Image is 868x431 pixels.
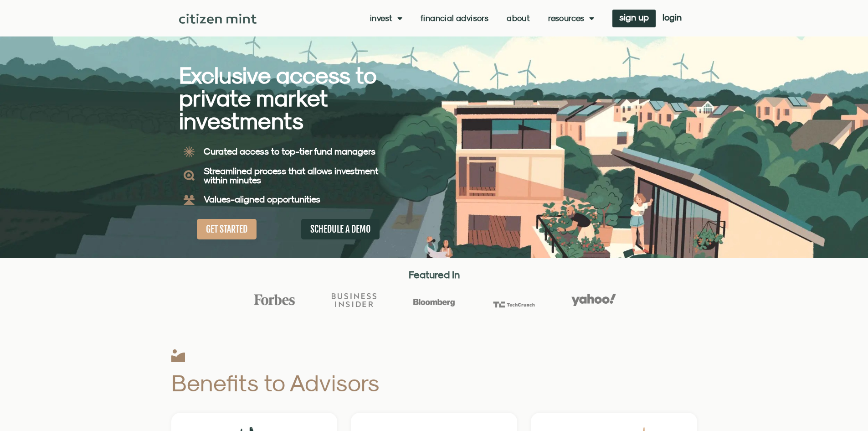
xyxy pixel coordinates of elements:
span: sign up [619,14,649,21]
img: Citizen Mint [179,14,257,24]
b: Streamlined process that allows investment within minutes [204,166,378,185]
a: login [656,10,688,27]
span: login [663,14,682,21]
img: Forbes Logo [252,294,297,306]
a: Financial Advisors [421,14,488,23]
strong: Featured In [409,269,460,280]
b: Values-aligned opportunities [204,194,320,204]
a: sign up [612,10,656,27]
a: Invest [370,14,402,23]
span: SCHEDULE A DEMO [310,223,370,235]
h2: Exclusive access to private market investments [179,64,402,132]
a: GET STARTED [197,219,257,239]
span: GET STARTED [206,223,247,235]
b: Curated access to top-tier fund managers [204,146,375,156]
a: About [507,14,530,23]
h2: Benefits to Advisors [171,371,515,395]
a: SCHEDULE A DEMO [301,219,380,239]
a: Resources [548,14,594,23]
nav: Menu [370,14,594,23]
